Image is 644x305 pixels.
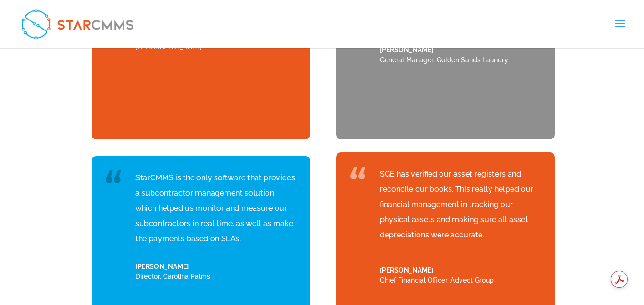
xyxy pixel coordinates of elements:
[160,273,161,280] span: ,
[450,276,494,284] span: Advect Group
[135,33,246,51] span: Wyndham [GEOGRAPHIC_DATA]
[380,45,541,55] span: [PERSON_NAME]
[16,4,139,44] img: StarCMMS
[380,167,541,250] p: SGE has verified our asset registers and reconcile our books. This really helped our financial ma...
[447,276,449,284] span: ,
[596,259,644,305] iframe: Chat Widget
[380,56,433,64] span: General Manager
[437,56,508,64] span: Golden Sands Laundry
[135,273,160,280] span: Director
[380,276,447,284] span: Chief Financial Officer
[135,170,296,246] div: StarCMMS is the only software that provides a subcontractor management solution which helped us m...
[433,56,435,64] span: ,
[380,266,541,275] span: [PERSON_NAME]
[135,262,296,272] span: [PERSON_NAME]
[163,273,210,280] span: Carolina Palms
